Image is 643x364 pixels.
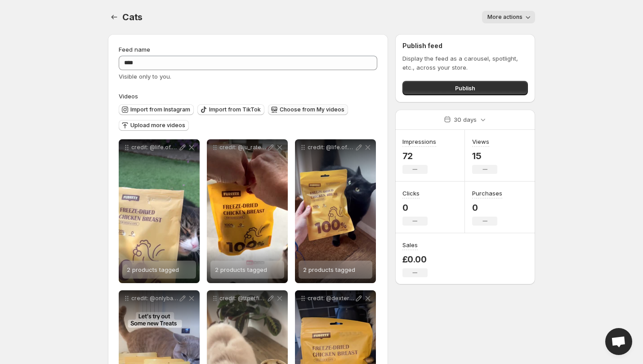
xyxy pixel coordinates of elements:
[119,93,138,100] span: Videos
[130,106,190,113] span: Import from Instagram
[108,11,121,23] button: Settings
[402,81,528,95] button: Publish
[455,84,475,93] span: Publish
[482,11,535,23] button: More actions
[308,144,354,151] p: credit: @life.of.tiggs_ (via Instagram)
[131,144,178,151] p: credit: @life.of.[PERSON_NAME].and.[PERSON_NAME] (via Instagram)
[402,41,528,50] h2: Publish feed
[197,104,264,115] button: Import from TikTok
[472,189,502,198] h3: Purchases
[130,122,185,129] span: Upload more videos
[402,137,436,146] h3: Impressions
[131,295,178,302] p: credit: @onlybanoffee (via TikTok)
[122,12,143,22] span: Cats
[207,139,288,283] div: credit: @ju_rates_it (via TikTok)2 products tagged
[295,139,376,283] div: credit: @life.of.tiggs_ (via Instagram)2 products tagged
[127,266,179,273] span: 2 products tagged
[472,151,497,161] p: 15
[268,104,348,115] button: Choose from My videos
[119,73,171,80] span: Visible only to you.
[402,54,528,72] p: Display the feed as a carousel, spotlight, etc., across your store.
[119,46,150,53] span: Feed name
[303,266,355,273] span: 2 products tagged
[308,295,354,302] p: credit: @dexter_the_mainecoon_cat (via TikTok)
[119,104,194,115] button: Import from Instagram
[119,120,189,131] button: Upload more videos
[219,144,266,151] p: credit: @ju_rates_it (via TikTok)
[402,254,428,265] p: £0.00
[402,202,428,213] p: 0
[119,139,200,283] div: credit: @life.of.[PERSON_NAME].and.[PERSON_NAME] (via Instagram)2 products tagged
[280,106,344,113] span: Choose from My videos
[472,202,502,213] p: 0
[472,137,489,146] h3: Views
[454,115,477,124] p: 30 days
[402,151,436,161] p: 72
[487,13,522,21] span: More actions
[402,189,420,198] h3: Clicks
[215,266,267,273] span: 2 products tagged
[209,106,261,113] span: Import from TikTok
[219,295,266,302] p: credit: @ttpetfinds (via TikTok)
[605,328,632,355] a: Open chat
[402,240,418,249] h3: Sales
